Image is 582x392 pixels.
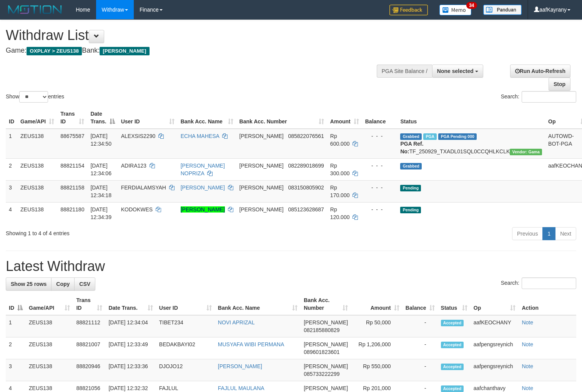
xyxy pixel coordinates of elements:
[362,107,397,129] th: Balance
[121,184,166,191] span: FERDIALAMSYAH
[423,133,437,140] span: Marked by aafpengsreynich
[400,185,421,191] span: Pending
[73,293,105,315] th: Trans ID: activate to sort column ascending
[377,65,432,78] div: PGA Site Balance /
[60,163,84,169] span: 88821154
[522,341,533,347] a: Note
[181,206,225,213] a: [PERSON_NAME]
[74,277,95,291] a: CSV
[105,359,156,381] td: [DATE] 12:33:36
[11,281,47,287] span: Show 25 rows
[26,337,73,359] td: ZEUS138
[90,163,111,176] span: [DATE] 12:34:06
[522,385,533,391] a: Note
[351,359,402,381] td: Rp 550,000
[288,163,324,169] span: Copy 082289018699 to clipboard
[121,206,153,213] span: KODOKWES
[239,206,284,213] span: [PERSON_NAME]
[400,207,421,213] span: Pending
[365,184,394,191] div: - - -
[73,337,105,359] td: 88821007
[218,341,284,347] a: MUSYAFA WIBI PERMANA
[156,293,215,315] th: User ID: activate to sort column ascending
[27,47,82,55] span: OXPLAY > ZEUS138
[218,385,264,391] a: FAJLUL MAULANA
[17,107,57,129] th: Game/API: activate to sort column ascending
[105,337,156,359] td: [DATE] 12:33:49
[215,293,301,315] th: Bank Acc. Name: activate to sort column ascending
[330,206,350,220] span: Rp 120.000
[330,184,350,198] span: Rp 170.000
[178,107,236,129] th: Bank Acc. Name: activate to sort column ascending
[6,28,380,43] h1: Withdraw List
[218,319,255,326] a: NOVI APRIZAL
[402,359,438,381] td: -
[26,359,73,381] td: ZEUS138
[304,371,339,377] span: Copy 085733222299 to clipboard
[57,107,87,129] th: Trans ID: activate to sort column ascending
[471,315,519,337] td: aafKEOCHANY
[512,227,543,240] a: Previous
[6,359,26,381] td: 3
[501,277,576,289] label: Search:
[304,349,339,355] span: Copy 089601823601 to clipboard
[181,184,225,191] a: [PERSON_NAME]
[549,78,570,91] a: Stop
[304,363,348,369] span: [PERSON_NAME]
[288,206,324,213] span: Copy 085123628687 to clipboard
[519,293,576,315] th: Action
[522,277,576,289] input: Search:
[51,277,75,291] a: Copy
[6,47,380,55] h4: Game: Bank:
[118,107,178,129] th: User ID: activate to sort column ascending
[510,149,542,155] span: Vendor URL: https://trx31.1velocity.biz
[471,359,519,381] td: aafpengsreynich
[156,359,215,381] td: DJOJO12
[17,158,57,180] td: ZEUS138
[6,180,17,202] td: 3
[441,342,464,348] span: Accepted
[304,319,348,326] span: [PERSON_NAME]
[60,133,84,139] span: 88675587
[501,91,576,103] label: Search:
[26,315,73,337] td: ZEUS138
[330,163,350,176] span: Rp 300.000
[304,385,348,391] span: [PERSON_NAME]
[87,107,118,129] th: Date Trans.: activate to sort column descending
[397,107,545,129] th: Status
[79,281,90,287] span: CSV
[105,293,156,315] th: Date Trans.: activate to sort column ascending
[555,227,576,240] a: Next
[301,293,351,315] th: Bank Acc. Number: activate to sort column ascending
[471,337,519,359] td: aafpengsreynich
[6,107,17,129] th: ID
[438,133,477,140] span: PGA Pending
[6,129,17,159] td: 1
[402,293,438,315] th: Balance: activate to sort column ascending
[236,107,327,129] th: Bank Acc. Number: activate to sort column ascending
[90,206,111,220] span: [DATE] 12:34:39
[522,91,576,103] input: Search:
[156,315,215,337] td: TIBET234
[17,180,57,202] td: ZEUS138
[441,385,464,392] span: Accepted
[90,133,111,147] span: [DATE] 12:34:50
[437,68,474,74] span: None selected
[389,5,428,15] img: Feedback.jpg
[6,337,26,359] td: 2
[239,184,284,191] span: [PERSON_NAME]
[17,202,57,224] td: ZEUS138
[73,315,105,337] td: 88821112
[330,133,350,147] span: Rp 600.000
[522,319,533,326] a: Note
[6,158,17,180] td: 2
[402,337,438,359] td: -
[26,293,73,315] th: Game/API: activate to sort column ascending
[239,133,284,139] span: [PERSON_NAME]
[466,2,477,9] span: 34
[441,364,464,370] span: Accepted
[239,163,284,169] span: [PERSON_NAME]
[439,5,472,15] img: Button%20Memo.svg
[100,47,149,55] span: [PERSON_NAME]
[6,91,64,103] label: Show entries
